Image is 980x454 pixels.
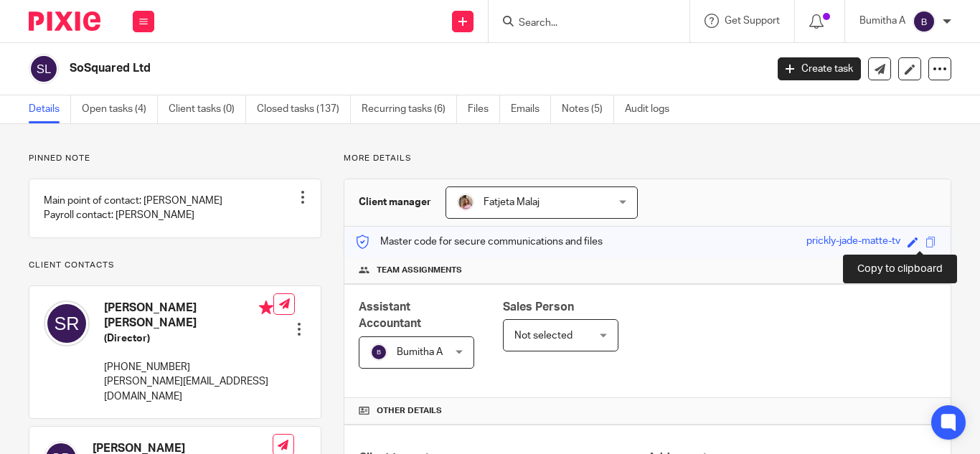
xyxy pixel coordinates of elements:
img: svg%3E [44,301,90,346]
h5: (Director) [104,331,273,346]
p: Client contacts [29,260,321,271]
span: Assistant Accountant [359,301,421,329]
a: Files [468,95,500,123]
span: Fatjeta Malaj [484,197,540,207]
input: Search [517,17,646,30]
p: More details [344,153,951,164]
h2: SoSquared Ltd [70,61,619,76]
i: Primary [259,301,273,315]
p: Master code for secure communications and files [355,235,603,249]
p: Pinned note [29,153,321,164]
span: Bumitha A [397,347,443,357]
a: Closed tasks (137) [257,95,351,123]
a: Emails [511,95,551,123]
img: svg%3E [370,344,387,361]
h3: Client manager [359,195,431,209]
p: Bumitha A [859,14,905,28]
img: MicrosoftTeams-image%20(5).png [457,194,474,211]
span: Other details [377,405,442,417]
a: Details [29,95,71,123]
a: Audit logs [625,95,680,123]
h4: [PERSON_NAME] [PERSON_NAME] [104,301,273,331]
a: Create task [778,57,861,80]
img: Pixie [29,11,100,31]
p: [PERSON_NAME][EMAIL_ADDRESS][DOMAIN_NAME] [104,374,273,404]
img: svg%3E [913,10,936,33]
a: Notes (5) [562,95,614,123]
a: Recurring tasks (6) [362,95,457,123]
a: Open tasks (4) [82,95,158,123]
span: Get Support [725,16,780,26]
p: [PHONE_NUMBER] [104,360,273,374]
div: prickly-jade-matte-tv [806,234,900,250]
span: Sales Person [503,301,574,313]
span: Team assignments [377,265,462,276]
img: svg%3E [29,54,59,84]
span: Not selected [514,331,573,341]
a: Client tasks (0) [169,95,246,123]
